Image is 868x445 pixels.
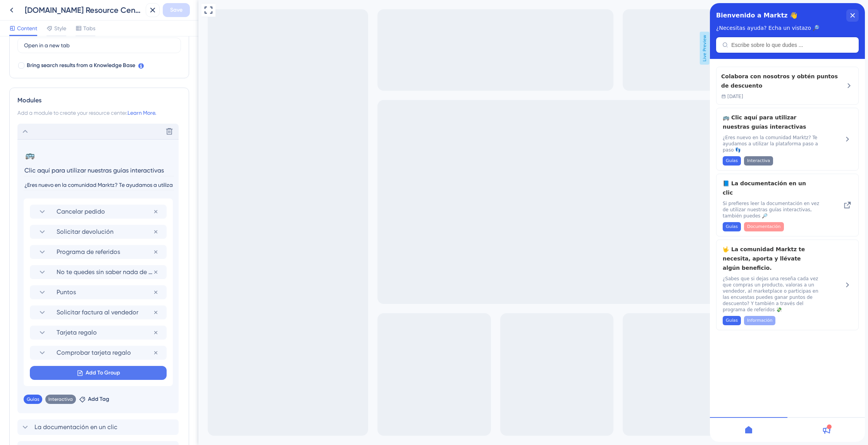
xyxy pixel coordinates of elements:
[57,227,153,236] span: Solicitar devolución
[83,24,95,33] span: Tabs
[21,39,143,45] input: Escribe sobre lo que dudes ...
[17,110,127,116] span: Add a module to create your resource center.
[88,395,109,404] span: Add Tag
[57,267,153,277] span: No te quedes sin saber nada de un producto
[24,180,174,190] input: Description
[27,396,39,402] span: Guías
[30,225,167,239] div: Solicitar devolución
[54,24,66,33] span: Style
[13,197,116,216] span: Si prefieres leer la documentación en vez de utilizar nuestras guías interactivas, también puedes 🔎
[13,176,104,194] span: 📘 La documentación en un clic
[127,110,156,116] a: Learn More.
[16,221,28,227] span: Guías
[37,221,71,227] span: Documentación
[13,273,116,310] span: ¿Sabes que si dejas una reseña cada vez que compras un producto, valoras a un vendedor, al market...
[30,366,167,380] button: Add To Group
[30,285,167,299] div: Puntos
[57,308,153,317] span: Solicitar factura al vendedor
[6,7,88,18] span: Bienvenido a Marktz 👋
[501,32,511,65] span: Live Preview
[48,396,73,402] span: Interactiva
[17,2,49,11] span: ¿Te ayudo?
[25,5,143,16] div: [DOMAIN_NAME] Resource Center
[16,314,28,321] span: Guías
[13,131,116,150] span: ¿Eres nuevo en la comunidad Marktz? Te ayudamos a utilizar la plataforma paso a paso 👣
[13,241,116,322] div: La comunidad Marktz te necesita, aporta y llévate algún beneficio.
[57,247,153,257] span: Programa de referidos
[27,61,135,70] span: Bring search results from a Knowledge Base
[37,314,62,321] span: Información
[24,164,174,176] input: Header
[13,110,104,128] span: 🚌 Clic aquí para utilizar nuestras guías interactivas
[30,305,167,319] div: Solicitar factura al vendedor
[24,149,36,161] button: 🚌
[13,110,116,162] div: Clic aquí para utilizar nuestras guías interactivas
[11,69,131,87] div: Colabora con nosotros y obtén puntos de descuento
[6,64,149,102] div: Colabora con nosotros y obtén puntos de descuento
[17,96,181,105] div: Modules
[30,326,167,340] div: Tarjeta regalo
[24,41,174,50] input: Open in a new tab
[57,348,153,357] span: Comprobar tarjeta regalo
[16,155,28,161] span: Guías
[79,395,109,404] button: Add Tag
[30,265,167,279] div: No te quedes sin saber nada de un producto
[136,6,149,19] div: close resource center
[57,328,153,337] span: Tarjeta regalo
[17,24,37,33] span: Content
[30,205,167,219] div: Cancelar pedido
[86,368,120,378] span: Add To Group
[30,346,167,360] div: Comprobar tarjeta regalo
[54,4,57,10] div: 3
[30,245,167,259] div: Programa de referidos
[57,288,153,297] span: Puntos
[17,90,33,97] span: [DATE]
[57,207,153,216] span: Cancelar pedido
[13,241,104,269] span: 🤟 La comunidad Marktz te necesita, aporta y llévate algún beneficio.
[13,176,116,228] div: La documentación en un clic
[37,155,60,161] span: Interactiva
[163,3,190,17] button: Save
[17,419,181,435] div: La documentación en un clic
[34,423,117,432] span: La documentación en un clic
[170,5,183,15] span: Save
[6,22,109,28] span: ¿Necesitas ayuda? Echa un vistazo 🔎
